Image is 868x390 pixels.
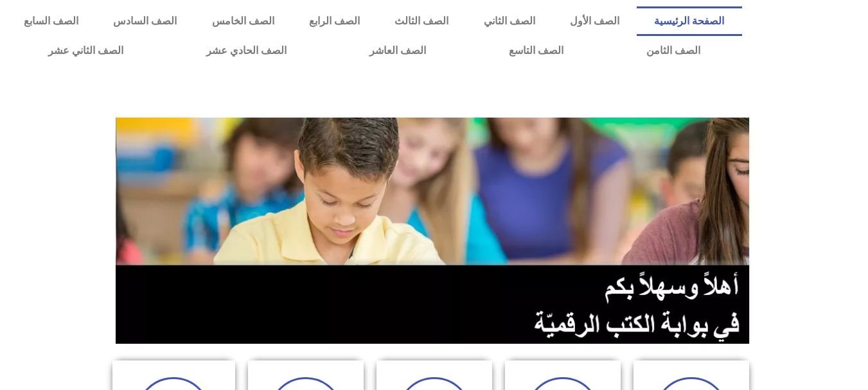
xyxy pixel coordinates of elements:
[377,6,466,36] a: الصف الثالث
[328,36,467,66] a: الصف العاشر
[6,36,164,66] a: الصف الثاني عشر
[6,6,96,36] a: الصف السابع
[637,6,741,36] a: الصفحة الرئيسية
[467,36,605,66] a: الصف التاسع
[292,6,377,36] a: الصف الرابع
[164,36,328,66] a: الصف الحادي عشر
[466,6,553,36] a: الصف الثاني
[96,6,194,36] a: الصف السادس
[553,6,637,36] a: الصف الأول
[605,36,741,66] a: الصف الثامن
[195,6,292,36] a: الصف الخامس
